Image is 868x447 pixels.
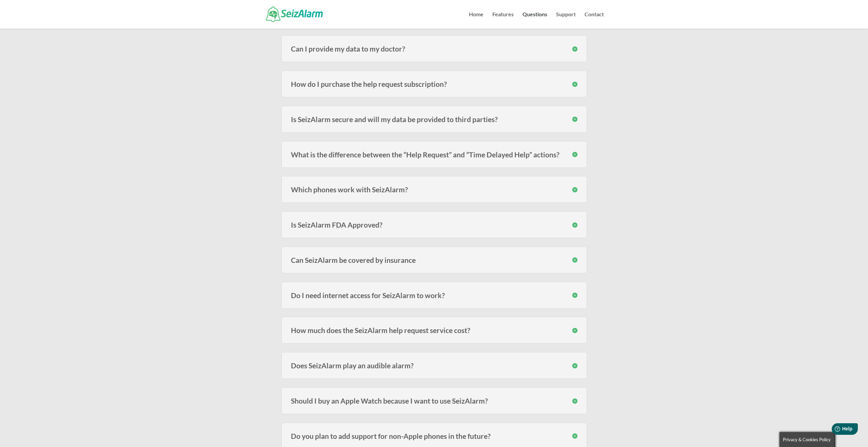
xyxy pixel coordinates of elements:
[291,256,577,264] h3: Can SeizAlarm be covered by insurance
[291,151,577,158] h3: What is the difference between the “Help Request” and “Time Delayed Help” actions?
[291,327,577,334] h3: How much does the SeizAlarm help request service cost?
[291,362,577,369] h3: Does SeizAlarm play an audible alarm?
[291,80,577,88] h3: How do I purchase the help request subscription?
[556,12,576,28] a: Support
[492,12,514,28] a: Features
[291,432,577,440] h3: Do you plan to add support for non-Apple phones in the future?
[266,6,323,22] img: SeizAlarm
[783,437,831,442] span: Privacy & Cookies Policy
[522,12,547,28] a: Questions
[291,186,577,193] h3: Which phones work with SeizAlarm?
[808,421,861,440] iframe: Help widget launcher
[469,12,484,28] a: Home
[585,12,604,28] a: Contact
[291,397,577,404] h3: Should I buy an Apple Watch because I want to use SeizAlarm?
[291,116,577,123] h3: Is SeizAlarm secure and will my data be provided to third parties?
[291,221,577,228] h3: Is SeizAlarm FDA Approved?
[291,292,577,299] h3: Do I need internet access for SeizAlarm to work?
[291,45,577,52] h3: Can I provide my data to my doctor?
